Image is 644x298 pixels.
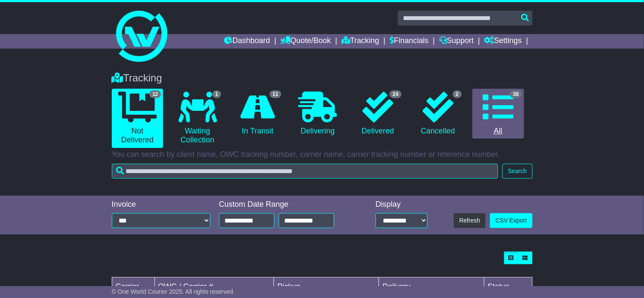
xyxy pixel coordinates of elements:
[172,89,223,148] a: 1 Waiting Collection
[341,34,379,49] a: Tracking
[108,72,537,84] div: Tracking
[379,278,484,296] td: Delivery
[390,90,401,98] span: 24
[292,89,344,139] a: Delivering
[270,90,281,98] span: 11
[112,288,235,295] span: © One World Courier 2025. All rights reserved.
[112,278,154,296] td: Carrier
[219,200,353,209] div: Custom Date Range
[472,89,524,139] a: 38 All
[280,34,331,49] a: Quote/Book
[453,90,462,98] span: 2
[484,34,522,49] a: Settings
[352,89,404,139] a: 24 Delivered
[484,278,532,296] td: Status
[112,150,533,159] p: You can search by client name, OWC tracking number, carrier name, carrier tracking number or refe...
[112,89,163,148] a: 12 Not Delivered
[213,90,221,98] span: 1
[232,89,283,139] a: 11 In Transit
[149,90,161,98] span: 12
[510,90,522,98] span: 38
[490,213,532,228] a: CSV Export
[502,164,532,179] button: Search
[376,200,428,209] div: Display
[112,200,211,209] div: Invoice
[390,34,428,49] a: Financials
[454,213,486,228] button: Refresh
[412,89,464,139] a: 2 Cancelled
[274,278,379,296] td: Pickup
[224,34,270,49] a: Dashboard
[439,34,474,49] a: Support
[154,278,274,296] td: OWC / Carrier #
